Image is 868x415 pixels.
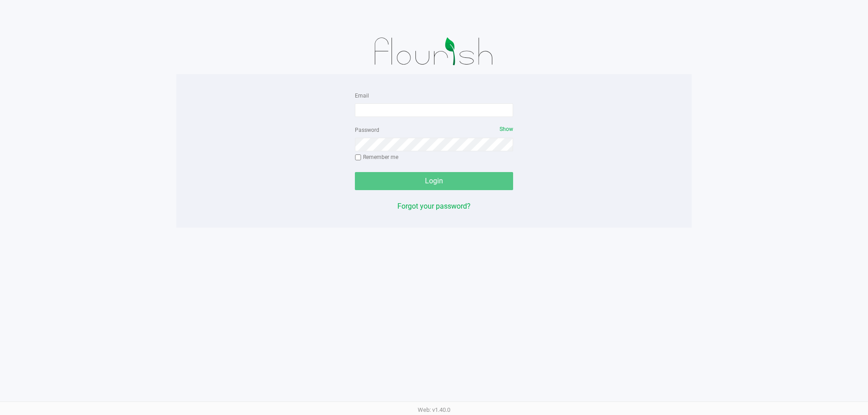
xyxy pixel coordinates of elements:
input: Remember me [355,154,361,161]
label: Remember me [355,153,398,161]
span: Web: v1.40.0 [418,406,450,413]
span: Show [500,126,513,132]
label: Password [355,126,379,134]
button: Forgot your password? [397,201,471,212]
label: Email [355,92,369,100]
